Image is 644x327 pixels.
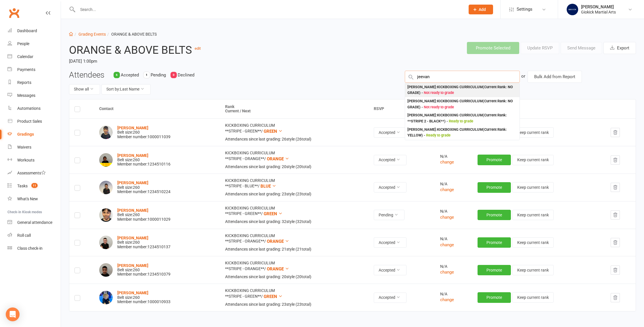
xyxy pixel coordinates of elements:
div: N/A [440,154,467,159]
div: Attendances since last grading: 21 style ( 21 total) [225,247,364,251]
a: [PERSON_NAME] [117,126,148,130]
button: Keep current rank [512,237,554,248]
a: Dashboard [7,24,61,37]
div: Belt size: 260 Member number: 1234510379 [117,263,170,277]
button: change [440,296,454,303]
span: Not ready to grade [424,91,454,95]
a: People [7,37,61,50]
span: Not ready to grade [424,105,454,109]
div: Gradings [17,132,34,136]
div: Waivers [17,145,31,149]
button: Keep current rank [512,265,554,275]
a: Roll call [7,229,61,242]
input: Search... [76,5,461,14]
div: Product Sales [17,119,42,124]
div: Open Intercom Messenger [6,307,20,321]
a: Calendar [7,50,61,63]
li: ORANGE & ABOVE BELTS [106,31,157,37]
span: Pending [151,72,166,78]
td: KICKBOXING CURRICULUM **STRIPE - GREEN** / [220,201,369,229]
span: Add [479,7,486,12]
a: [PERSON_NAME] [117,208,148,213]
img: Lyle Poselay [99,181,113,194]
div: General attendance [17,220,52,225]
a: Payments [7,63,61,76]
a: [PERSON_NAME] [117,180,148,185]
button: Sort by:Last Name [101,84,151,95]
button: ORANGE [267,266,289,272]
div: N/A [440,182,467,186]
div: Assessments [17,171,46,175]
div: Belt size: 260 Member number: 1000010933 [117,291,170,304]
button: Keep current rank [512,210,554,220]
input: Search Members by name [405,71,520,83]
button: Keep current rank [512,127,554,138]
div: N/A [440,237,467,241]
div: Attendances since last grading: 23 style ( 23 total) [225,302,364,307]
a: Waivers [7,141,61,154]
div: Payments [17,67,35,72]
button: Accepted [374,182,407,193]
td: KICKBOXING CURRICULUM **STRIPE - BLUE** / [220,174,369,201]
button: Promote [478,265,511,275]
a: Messages [7,89,61,102]
button: Accepted [374,155,407,165]
div: Dashboard [17,28,37,33]
a: Class kiosk mode [7,242,61,255]
a: Assessments [7,167,61,180]
a: General attendance kiosk mode [7,216,61,229]
button: Promote [478,182,511,193]
div: [PERSON_NAME] : KICKBOXING CURRICULUM (Current Rank: NO GRADE ) - [407,84,517,96]
div: [PERSON_NAME] : KICKBOXING CURRICULUM (Current Rank: **STRIPE 2 - BLACK** ) - [407,112,517,124]
div: 0 [170,72,177,78]
td: KICKBOXING CURRICULUM **STRIPE - GREEN** / [220,284,369,311]
img: Ida Windsor [99,291,113,304]
button: Keep current rank [512,155,554,165]
button: ORANGE [267,238,289,245]
span: GREEN [264,129,277,134]
div: N/A [440,292,467,296]
h3: Attendees [69,71,104,80]
button: change [440,269,454,276]
button: Keep current rank [512,292,554,303]
div: [PERSON_NAME] [581,4,616,9]
strong: [PERSON_NAME] [117,263,148,268]
button: ORANGE [267,155,289,162]
div: 6 [114,72,120,78]
div: Messages [17,93,35,98]
div: N/A [440,209,467,213]
button: change [440,186,454,193]
span: 11 [31,183,38,188]
a: [PERSON_NAME] [117,291,148,295]
strong: [PERSON_NAME] [117,153,148,158]
button: GREEN [264,293,283,300]
img: Jeevan Sidhu [99,208,113,222]
a: edit [195,46,201,51]
div: [PERSON_NAME] : KICKBOXING CURRICULUM (Current Rank: NO GRADE ) - [407,98,517,110]
button: Show all [69,84,100,95]
div: N/A [440,264,467,269]
img: Amar Waraich [99,263,113,277]
div: Automations [17,106,41,111]
button: Promote [478,292,511,303]
button: Pending [374,210,405,220]
div: Attendances since last grading: 26 style ( 26 total) [225,137,364,141]
div: or [521,71,525,82]
div: 1 [143,72,150,78]
button: change [440,159,454,166]
a: Gradings [7,128,61,141]
span: Declined [178,72,194,78]
button: change [440,214,454,221]
div: Attendances since last grading: 23 style ( 23 total) [225,192,364,196]
img: Sienna Moore [99,153,113,167]
a: [PERSON_NAME] [117,236,148,240]
td: KICKBOXING CURRICULUM **STRIPE - GREEN** / [220,118,369,146]
div: Belt size: 260 Member number: 1234510224 [117,181,170,194]
button: BLUE [260,183,276,190]
td: KICKBOXING CURRICULUM **STRIPE - ORANGE** / [220,146,369,174]
button: Bulk Add from Report [528,71,582,83]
